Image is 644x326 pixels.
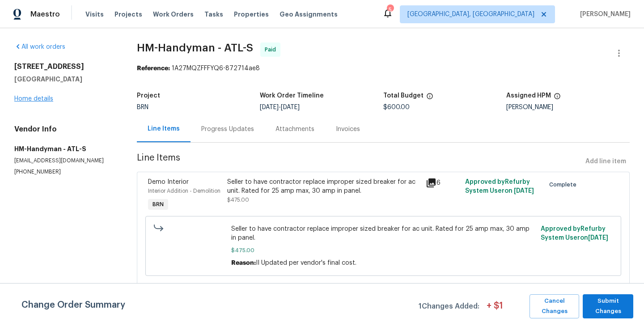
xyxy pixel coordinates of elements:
[137,153,582,170] span: Line Items
[588,235,608,241] span: [DATE]
[281,104,300,110] span: [DATE]
[506,104,630,110] div: [PERSON_NAME]
[14,168,115,176] p: [PHONE_NUMBER]
[426,178,460,188] div: 6
[275,125,314,134] div: Attachments
[265,45,280,54] span: Paid
[148,179,189,185] span: Demo Interior
[227,197,249,203] span: $475.00
[149,200,167,209] span: BRN
[204,11,223,17] span: Tasks
[153,10,194,19] span: Work Orders
[465,179,534,194] span: Approved by Refurby System User on
[280,10,338,19] span: Geo Assignments
[260,93,324,99] h5: Work Order Timeline
[534,296,575,317] span: Cancel Changes
[30,10,60,19] span: Maestro
[419,298,479,318] span: 1 Changes Added:
[336,125,360,134] div: Invoices
[227,178,420,195] div: Seller to have contractor replace improper sized breaker for ac unit. Rated for 25 amp max, 30 am...
[530,294,579,318] button: Cancel Changes
[137,64,630,73] div: 1A27MQZFFFYQ6-872714ae8
[541,226,608,241] span: Approved by Refurby System User on
[583,294,633,318] button: Submit Changes
[148,124,180,133] div: Line Items
[426,93,433,104] span: The total cost of line items that have been proposed by Opendoor. This sum includes line items th...
[554,93,561,104] span: The hpm assigned to this work order.
[231,246,535,255] span: $475.00
[148,188,220,194] span: Interior Addition - Demolition
[14,125,115,134] h4: Vendor Info
[234,10,269,19] span: Properties
[231,260,256,266] span: Reason:
[14,44,65,50] a: All work orders
[407,10,534,19] span: [GEOGRAPHIC_DATA], [GEOGRAPHIC_DATA]
[260,104,279,110] span: [DATE]
[587,296,629,317] span: Submit Changes
[14,75,115,84] h5: [GEOGRAPHIC_DATA]
[260,104,300,110] span: -
[21,294,125,318] span: Change Order Summary
[514,188,534,194] span: [DATE]
[387,5,393,14] div: 5
[114,10,142,19] span: Projects
[14,157,115,165] p: [EMAIL_ADDRESS][DOMAIN_NAME]
[201,125,254,134] div: Progress Updates
[549,180,580,189] span: Complete
[256,260,356,266] span: II Updated per vendor's final cost.
[231,224,535,242] span: Seller to have contractor replace improper sized breaker for ac unit. Rated for 25 amp max, 30 am...
[506,93,551,99] h5: Assigned HPM
[14,96,53,102] a: Home details
[487,301,503,318] span: + $ 1
[14,62,115,71] h2: [STREET_ADDRESS]
[137,93,160,99] h5: Project
[576,10,631,19] span: [PERSON_NAME]
[85,10,104,19] span: Visits
[383,104,410,110] span: $600.00
[137,104,148,110] span: BRN
[137,42,253,53] span: HM-Handyman - ATL-S
[383,93,424,99] h5: Total Budget
[137,65,170,72] b: Reference:
[14,144,115,153] h5: HM-Handyman - ATL-S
